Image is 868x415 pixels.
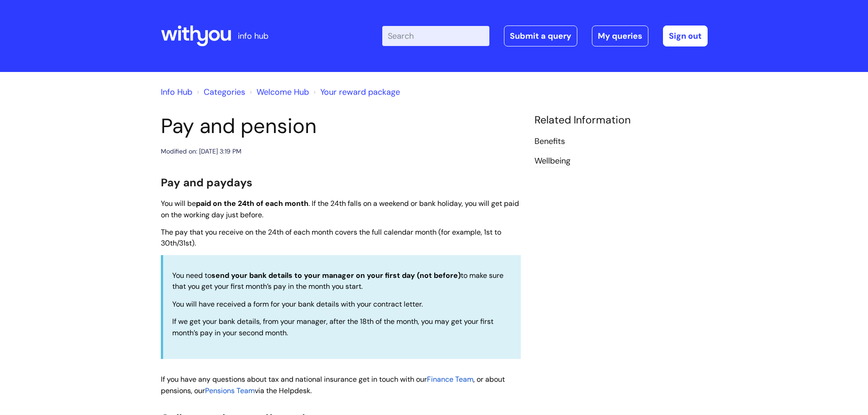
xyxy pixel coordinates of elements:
[172,271,503,292] span: You need to to make sure that you get your first month’s pay in the month you start.
[161,114,521,138] h1: Pay and pension
[238,29,268,43] p: info hub
[382,26,708,46] div: | -
[196,199,308,208] strong: paid on the 24th of each month
[161,227,501,248] span: The pay that you receive on the 24th of each month covers the full calendar month (for example, 1...
[504,26,577,46] a: Submit a query
[172,317,493,338] span: If we get your bank details, from your manager, after the 18th of the month, you may get your fir...
[161,175,252,190] span: Pay and paydays
[255,386,312,395] span: via the Helpdesk.
[592,26,648,46] a: My queries
[534,114,708,127] h4: Related Information
[534,155,570,167] a: Wellbeing
[205,386,255,395] a: Pensions Team
[195,85,245,99] li: Solution home
[211,271,461,280] strong: send your bank details to your manager on your first day (not before)
[161,374,427,384] span: If you have any questions about tax and national insurance get in touch with our
[161,146,241,157] div: Modified on: [DATE] 3:19 PM
[427,374,473,384] a: Finance Team
[161,87,192,97] a: Info Hub
[204,87,245,97] a: Categories
[161,374,505,395] span: , or about pensions, our
[382,26,489,46] input: Search
[247,85,309,99] li: Welcome Hub
[311,85,400,99] li: Your reward package
[534,136,565,148] a: Benefits
[172,299,423,309] span: You will have received a form for your bank details with your contract letter.
[161,199,519,220] span: You will be . If the 24th falls on a weekend or bank holiday, you will get paid on the working da...
[663,26,708,46] a: Sign out
[320,87,400,97] a: Your reward package
[257,87,309,97] a: Welcome Hub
